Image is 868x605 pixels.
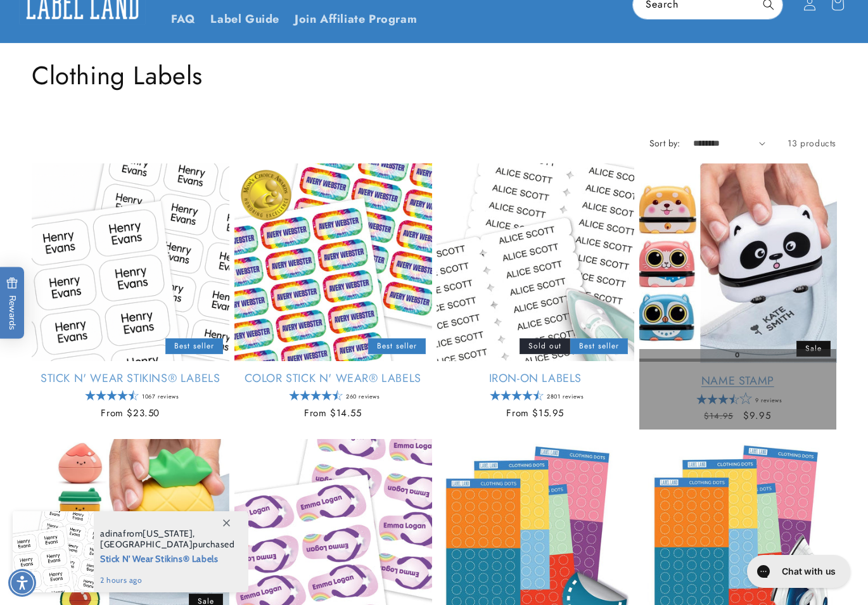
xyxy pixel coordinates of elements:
a: Color Stick N' Wear® Labels [234,371,432,386]
a: Name Stamp [639,374,837,388]
span: 2 hours ago [100,575,235,586]
label: Sort by: [649,137,680,150]
a: Stick N' Wear Stikins® Labels [32,371,229,386]
h1: Clothing Labels [32,59,836,92]
span: [GEOGRAPHIC_DATA] [100,538,193,550]
span: from , purchased [100,528,235,550]
span: FAQ [171,12,196,27]
span: 13 products [788,137,836,150]
a: Join Affiliate Program [287,4,424,34]
iframe: Sign Up via Text for Offers [10,504,160,542]
div: Accessibility Menu [8,569,36,597]
span: Label Guide [210,12,279,27]
a: Label Guide [203,4,287,34]
span: Stick N' Wear Stikins® Labels [100,550,235,566]
span: Join Affiliate Program [295,12,417,27]
iframe: Gorgias live chat messenger [741,551,855,592]
span: Rewards [6,277,18,329]
a: Iron-On Labels [437,371,634,386]
span: [US_STATE] [143,528,193,539]
a: FAQ [163,4,203,34]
